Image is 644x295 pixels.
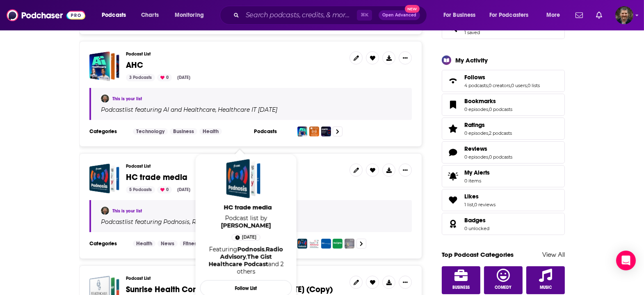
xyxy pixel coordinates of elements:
a: Podnosis [162,219,190,225]
button: Show More Button [399,276,412,289]
div: 5 Podcasts [126,186,155,194]
span: HC trade media [126,172,187,182]
a: Vince Galloro [221,222,271,229]
span: , [473,202,474,207]
span: , [527,83,528,88]
span: Likes [442,189,565,211]
a: 0 podcasts [489,106,512,112]
div: [DATE] [174,186,194,194]
img: User Profile [615,6,633,24]
span: Business [452,285,470,290]
a: Bookmarks [464,97,512,105]
div: 0 [157,186,172,194]
a: Follows [445,75,461,87]
img: Healthcare IT Today [309,127,319,136]
div: My Activity [455,56,488,64]
a: 0 podcasts [489,154,512,160]
h3: Podcast List [126,276,343,281]
a: Radio Advisory [220,246,283,260]
a: Business [442,266,480,294]
span: , [215,106,217,113]
span: , [265,246,266,253]
div: Podcast list featuring [101,218,402,226]
img: MGMA Podcasts [333,239,343,249]
h3: Podcast List [126,51,343,57]
a: HC trade media [226,159,266,198]
span: Logged in as vincegalloro [615,6,633,24]
a: Podchaser - Follow, Share and Rate Podcasts [7,7,85,23]
span: , [246,253,247,260]
span: Badges [464,217,486,224]
a: AHC [89,51,119,81]
a: Reviews [464,145,512,152]
a: This is your list [112,96,142,101]
h3: Podcasts [254,128,291,135]
span: , [488,130,489,136]
span: My Alerts [464,169,490,176]
a: 0 episodes [464,106,488,112]
span: AHC [126,60,143,70]
span: Podcasts [102,9,126,21]
button: Show More Button [399,51,412,65]
button: Show profile menu [615,6,633,24]
span: , [488,106,489,112]
button: open menu [541,9,571,22]
div: Featuring and 2 others [203,246,289,275]
h3: Podcast List [126,164,343,169]
a: 7 days ago [232,234,260,241]
span: Badges [442,213,565,235]
a: 1 saved [464,30,480,35]
button: open menu [484,9,541,22]
a: The Gist Healthcare Podcast [208,253,272,268]
a: Badges [464,217,489,224]
span: Open Advanced [382,13,416,17]
div: 0 [157,74,172,81]
img: Vince Galloro [101,94,109,103]
button: Show More Button [399,164,412,177]
span: Monitoring [175,9,204,21]
a: Charts [136,9,164,22]
a: 0 reviews [474,202,496,207]
span: For Business [443,9,476,21]
a: Podnosis [238,246,265,253]
a: AI and Healthcare [162,106,215,113]
a: AHC [126,61,143,70]
span: Reviews [442,141,565,164]
span: Comedy [495,285,512,290]
span: [DATE] [242,233,256,242]
img: CareTalk: Healthcare. Unfiltered. [345,239,354,249]
img: The Gist Healthcare Podcast [321,239,331,249]
span: New [405,5,420,13]
span: Ratings [442,118,565,140]
a: Comedy [484,266,523,294]
div: Open Intercom Messenger [616,251,636,270]
img: Vince Galloro [101,207,109,215]
span: Bookmarks [442,94,565,116]
div: Podcast list featuring [101,106,402,113]
a: Business [170,128,197,135]
button: open menu [96,9,137,22]
a: Likes [445,194,461,206]
a: 4 podcasts [464,83,488,88]
a: Reviews [445,147,461,158]
a: Top Podcast Categories [442,251,514,258]
span: Ratings [464,121,485,129]
a: News [158,240,178,247]
span: , [190,218,191,226]
a: Follows [464,74,540,81]
span: Charts [141,9,159,21]
span: Sunrise Health Comms- [PERSON_NAME] - [DATE] (Copy) [126,284,333,295]
h3: Categories [89,128,126,135]
span: , [488,154,489,160]
h4: Podnosis [163,219,190,225]
img: AI and Healthcare [297,127,307,136]
span: Podcast list by [200,214,292,229]
button: open menu [169,9,215,22]
a: Show notifications dropdown [572,8,586,22]
a: 1 list [464,202,473,207]
a: Ratings [464,121,512,129]
h4: AI and Healthcare [163,106,215,113]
